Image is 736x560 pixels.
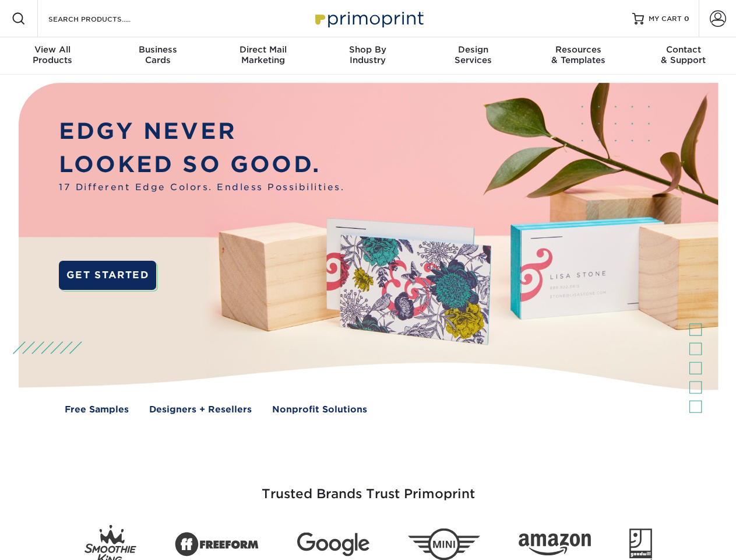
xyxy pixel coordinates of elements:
a: GET STARTED [59,261,156,290]
a: Resources& Templates [526,37,631,75]
span: Design [421,44,526,55]
a: Shop ByIndustry [315,37,420,75]
div: Cards [105,44,210,65]
input: SEARCH PRODUCTS..... [47,12,161,26]
a: Nonprofit Solutions [272,403,367,416]
span: Business [105,44,210,55]
span: 0 [684,15,689,23]
img: Google [297,533,369,556]
div: & Templates [526,44,631,65]
img: Amazon [519,534,591,556]
a: Direct MailMarketing [210,37,315,75]
a: Designers + Resellers [149,403,252,416]
a: DesignServices [421,37,526,75]
div: Services [421,44,526,65]
span: Resources [526,44,631,55]
a: BusinessCards [105,37,210,75]
span: MY CART [649,14,682,24]
a: Contact& Support [631,37,736,75]
span: 17 Different Edge Colors. Endless Possibilities. [59,181,344,194]
a: Free Samples [65,403,129,416]
p: EDGY NEVER [59,115,344,148]
div: & Support [631,44,736,65]
span: Direct Mail [210,44,315,55]
span: Contact [631,44,736,55]
img: Primoprint [310,6,427,31]
div: Marketing [210,44,315,65]
div: Industry [315,44,420,65]
p: LOOKED SO GOOD. [59,148,344,181]
img: Goodwill [629,528,652,560]
span: Shop By [315,44,420,55]
h3: Trusted Brands Trust Primoprint [27,459,709,516]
